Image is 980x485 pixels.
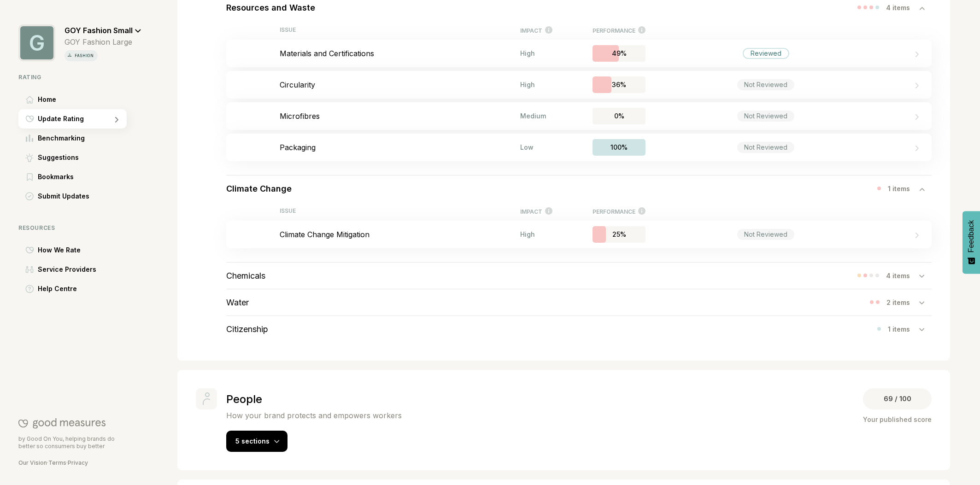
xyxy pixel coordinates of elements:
[25,115,34,123] img: Update Rating
[593,26,646,34] div: PERFORMANCE
[737,142,794,153] div: Not Reviewed
[593,76,646,93] div: 36%
[18,279,141,298] a: Help CentreHelp Centre
[38,171,74,182] span: Bookmarks
[520,207,552,215] div: IMPACT
[863,414,932,425] div: Your published score
[26,96,34,104] img: Home
[962,211,980,274] button: Feedback - Show survey
[520,230,552,238] div: High
[593,207,646,215] div: PERFORMANCE
[65,37,141,47] div: GOY Fashion Large
[737,79,794,90] div: Not Reviewed
[226,3,315,12] h3: Resources and Waste
[886,272,919,280] div: 4 items
[48,459,66,466] a: Terms
[38,94,56,105] span: Home
[280,80,520,89] p: Circularity
[18,240,141,260] a: How We RateHow We Rate
[737,111,794,122] div: Not Reviewed
[18,260,141,279] a: Service ProvidersService Providers
[27,173,33,181] img: Bookmarks
[38,245,81,256] span: How We Rate
[743,48,789,59] div: Reviewed
[226,184,292,193] h3: Climate Change
[226,271,265,280] h3: Chemicals
[25,192,34,200] img: Submit Updates
[280,49,520,58] p: Materials and Certifications
[18,418,106,429] img: Good On You
[18,435,127,450] p: by Good On You, helping brands do better so consumers buy better
[18,129,141,148] a: BenchmarkingBenchmarking
[888,185,919,193] div: 1 items
[967,220,975,252] span: Feedback
[18,459,47,466] a: Our Vision
[38,113,84,124] span: Update Rating
[73,52,96,59] p: fashion
[280,111,520,121] p: Microfibres
[26,134,33,142] img: Benchmarking
[520,81,552,88] div: High
[280,230,520,239] p: Climate Change Mitigation
[886,298,919,306] div: 2 items
[863,388,932,409] div: 69 / 100
[520,26,552,34] div: IMPACT
[25,246,34,254] img: How We Rate
[18,90,141,109] a: HomeHome
[25,153,34,162] img: Suggestions
[593,108,646,124] div: 0%
[226,392,402,406] h2: People
[38,283,77,294] span: Help Centre
[520,112,552,120] div: Medium
[226,324,268,334] h3: Citizenship
[737,229,794,240] div: Not Reviewed
[38,191,89,202] span: Submit Updates
[66,52,73,58] img: vertical icon
[939,444,971,476] iframe: Website support platform help button
[18,74,141,81] div: Rating
[18,148,141,167] a: SuggestionsSuggestions
[226,298,249,307] h3: Water
[886,4,919,12] div: 4 items
[226,411,402,420] p: How your brand protects and empowers workers
[25,285,34,293] img: Help Centre
[18,224,141,231] div: Resources
[65,26,133,35] span: GOY Fashion Small
[593,226,646,243] div: 25%
[280,26,520,34] div: ISSUE
[520,49,552,57] div: High
[280,143,520,152] p: Packaging
[203,392,211,405] img: People
[280,207,520,215] div: ISSUE
[520,143,552,151] div: Low
[25,266,34,273] img: Service Providers
[38,152,79,163] span: Suggestions
[593,139,646,156] div: 100%
[68,459,88,466] a: Privacy
[593,45,646,62] div: 49%
[18,459,127,467] div: · ·
[18,109,141,129] a: Update RatingUpdate Rating
[38,133,85,144] span: Benchmarking
[235,437,270,445] span: 5 sections
[18,167,141,187] a: BookmarksBookmarks
[18,187,141,206] a: Submit UpdatesSubmit Updates
[38,264,96,275] span: Service Providers
[888,325,919,333] div: 1 items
